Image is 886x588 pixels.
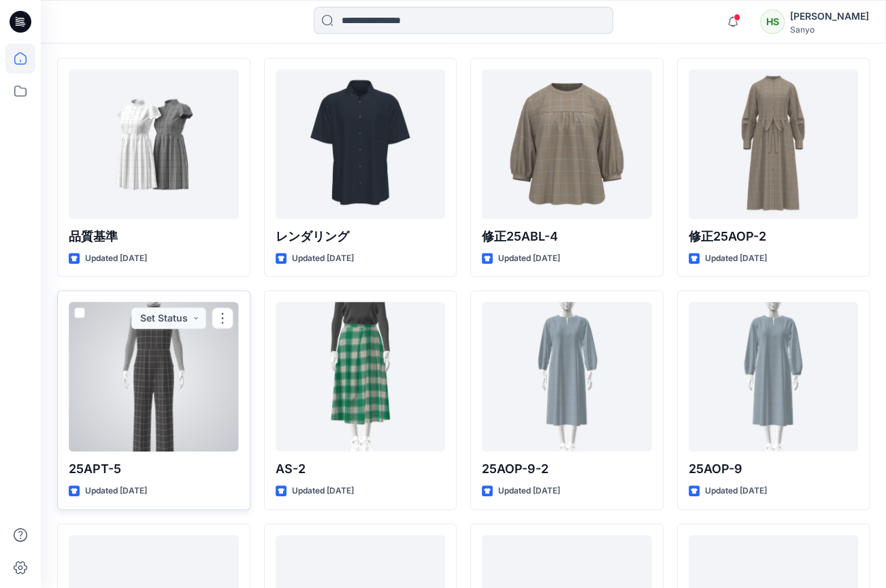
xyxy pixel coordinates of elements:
a: 25AOP-9-2 [482,302,652,451]
p: Updated [DATE] [498,252,560,266]
a: レンダリング [276,69,446,219]
p: AS-2 [276,460,446,479]
p: 25AOP-9 [689,460,859,479]
p: Updated [DATE] [705,252,767,266]
p: Updated [DATE] [292,484,354,498]
a: 25APT-5 [69,302,239,451]
p: 品質基準 [69,227,239,246]
a: 修正25ABL-4 [482,69,652,219]
div: HS [760,10,785,34]
p: 25APT-5 [69,460,239,479]
p: レンダリング [276,227,446,246]
div: Sanyo [790,24,869,35]
p: Updated [DATE] [498,484,560,498]
a: 25AOP-9 [689,302,859,451]
p: 修正25AOP-2 [689,227,859,246]
p: Updated [DATE] [705,484,767,498]
a: 品質基準 [69,69,239,219]
p: 25AOP-9-2 [482,460,652,479]
p: Updated [DATE] [292,252,354,266]
div: [PERSON_NAME] [790,8,869,24]
p: Updated [DATE] [85,252,147,266]
a: 修正25AOP-2 [689,69,859,219]
p: 修正25ABL-4 [482,227,652,246]
p: Updated [DATE] [85,484,147,498]
a: AS-2 [276,302,446,451]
